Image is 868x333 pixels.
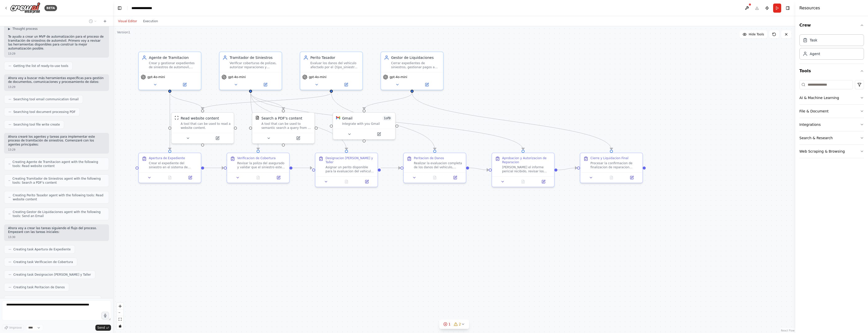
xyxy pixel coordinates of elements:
[799,131,864,145] button: Search & Research
[512,179,534,185] button: No output available
[13,210,105,218] span: Creating Gestor de Liquidaciones agent with the following tools: Send an Email
[10,2,40,14] img: Logo
[167,93,205,109] g: Edge from c71d65ce-d116-4d74-96ca-1defcc119d8b to b9da0ffc-344a-47ba-bccc-cf026cef1ec6
[12,27,38,31] span: Thought process
[382,116,392,121] span: Number of enabled actions
[749,32,764,36] span: Hide Tools
[8,235,105,239] div: 13:30
[171,112,234,144] div: ScrapeWebsiteToolRead website contentA tool that can be used to read a website content.
[138,153,201,183] div: Apertura de ExpedienteCrear el expediente del siniestro en el sistema de gestion basandose en los...
[230,55,279,60] div: Tramitador de Siniestros
[248,175,269,181] button: No output available
[248,93,526,150] g: Edge from 0a664c58-2a83-4fb0-a766-28d4385e351c to 1215738b-7923-466a-bd2f-0fa57630b38a
[799,18,864,32] button: Crew
[799,5,820,11] h4: Resources
[227,153,290,183] div: Verificacion de CoberturaRevisar la poliza del asegurado y validar que el siniestro este cubierto...
[117,30,130,34] div: Version 1
[13,110,75,114] span: Searching tool document processing PDF
[740,30,767,38] button: Hide Tools
[492,153,555,187] div: Aprobacion y Autorizacion de Reparacion[PERSON_NAME] el informe pericial recibido, revisar los co...
[336,116,340,120] img: Gmail
[784,5,791,12] button: Hide right sidebar
[181,116,219,121] div: Read website content
[8,27,10,31] span: ▶
[580,153,643,183] div: Cierre y Liquidacion FinalProcesar la confirmacion de finalizacion de reparacion recibida del tal...
[390,75,407,79] span: gpt-4o-mini
[8,135,105,147] p: Ahora crearé los agentes y tareas para implementar este proceso de tramitación de siniestros. Com...
[181,122,231,130] div: A tool that can be used to read a website content.
[117,303,123,329] div: React Flow controls
[181,175,199,181] button: Open in side panel
[117,303,123,310] button: zoom in
[13,298,97,302] span: Creating task Aprobacion y Autorizacion de Reparacion
[342,116,352,121] div: Gmail
[95,325,111,331] button: Send
[13,123,60,127] span: Searching tool file write create
[237,156,276,160] div: Verificacion de Cobertura
[336,179,357,185] button: No output available
[799,64,864,78] button: Tools
[159,175,181,181] button: No output available
[13,260,73,264] span: Creating task Verificacion de Cobertura
[149,161,198,169] div: Crear el expediente del siniestro en el sistema de gestion basandose en los datos del accidente r...
[149,61,198,69] div: Crear y gestionar expedientes de siniestros de automovil, realizando la apertura formal del exped...
[781,329,795,332] a: React Flow attribution
[799,145,864,158] button: Web Scraping & Browsing
[469,165,489,173] g: Edge from db30d161-bf7b-4f97-bc56-b39b419d7e6f to 1215738b-7923-466a-bd2f-0fa57630b38a
[8,52,105,56] div: 13:29
[413,82,441,88] button: Open in side panel
[237,161,286,169] div: Revisar la poliza del asegurado y validar que el siniestro este cubierto segun las condiciones ge...
[203,135,232,141] button: Open in side panel
[310,55,359,60] div: Perito Tasador
[13,160,105,168] span: Creating Agente de Tramitacion agent with the following tools: Read website content
[138,52,201,90] div: Agente de TramitacionCrear y gestionar expedientes de siniestros de automovil, realizando la aper...
[261,116,302,121] div: Search a PDF's content
[117,310,123,316] button: zoom out
[799,105,864,118] button: File & Document
[167,93,172,150] g: Edge from c71d65ce-d116-4d74-96ca-1defcc119d8b to 8cb97e33-d992-45a0-8949-4a42b7403cc8
[332,82,360,88] button: Open in side panel
[255,116,259,120] img: PDFSearchTool
[315,153,378,187] div: Designacion [PERSON_NAME] y TallerAsignar un perito disponible para la evaluacion del vehiculo y ...
[381,52,444,90] div: Gestor de LiquidacionesCerrar expedientes de siniestros, gestionar pagos a talleres y proveedores...
[799,91,864,104] button: AI & Machine Learning
[325,165,374,173] div: Asignar un perito disponible para la evaluacion del vehiculo y designar un taller concertado de l...
[300,52,363,90] div: Perito TasadorEvaluar los danos del vehiculo afectado por el {tipo_siniestro}, realizar la tasaci...
[8,35,105,51] p: Te ayudo a crear un MVP de automatización para el proceso de tramitación de siniestros de automóv...
[228,75,246,79] span: gpt-4o-mini
[140,18,161,24] button: Execution
[446,175,464,181] button: Open in side panel
[309,75,327,79] span: gpt-4o-mini
[248,93,349,150] g: Edge from 0a664c58-2a83-4fb0-a766-28d4385e351c to 7e378b73-f12d-4f58-bb84-48fbdfcece59
[391,55,440,60] div: Gestor de Liquidaciones
[13,193,105,201] span: Creating Perito Tasador agent with the following tools: Read website content
[623,175,640,181] button: Open in side panel
[8,76,105,84] p: Ahora voy a buscar más herramientas específicas para gestión de documentos, comunicaciones y proc...
[147,75,165,79] span: gpt-4o-mini
[810,38,817,43] div: Task
[601,175,622,181] button: No output available
[13,285,65,289] span: Creating task Peritacion de Danos
[13,97,79,101] span: Searching tool email communication Gmail
[230,61,279,69] div: Verificar coberturas de polizas, autorizar reparaciones y gestionar el proceso de tramitacion com...
[362,93,415,109] g: Edge from a46c1f02-582e-4812-b2d5-47cf66042c05 to ac13068f-61d8-4f33-a63c-6c0c3e2e3f4b
[116,5,123,12] button: Hide left sidebar
[117,316,123,323] button: fit view
[284,135,312,141] button: Open in side panel
[8,148,105,152] div: 13:29
[13,247,71,251] span: Creating task Apertura de Expediente
[12,177,105,185] span: Creating Tramitador de Siniestros agent with the following tools: Search a PDF's content
[414,161,463,169] div: Realizar la evaluacion completa de los danos del vehiculo, aplicando metodologias de valoracion p...
[410,93,614,150] g: Edge from a46c1f02-582e-4812-b2d5-47cf66042c05 to 8c3d3de1-8528-4a98-9c0e-225af1fddc54
[252,112,315,144] div: PDFSearchToolSearch a PDF's contentA tool that can be used to semantic search a query from a PDF'...
[117,323,123,329] button: toggle interactivity
[391,61,440,69] div: Cerrar expedientes de siniestros, gestionar pagos a talleres y proveedores, y comunicar la finali...
[175,116,179,120] img: ScrapeWebsiteTool
[13,64,68,68] span: Getting the list of ready-to-use tools
[44,5,57,11] div: BETA
[2,324,24,331] button: Improve
[9,326,22,330] span: Improve
[333,112,396,140] div: GmailGmail1of9Integrate with you Gmail
[414,156,444,160] div: Peritacion de Danos
[8,85,105,89] div: 13:29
